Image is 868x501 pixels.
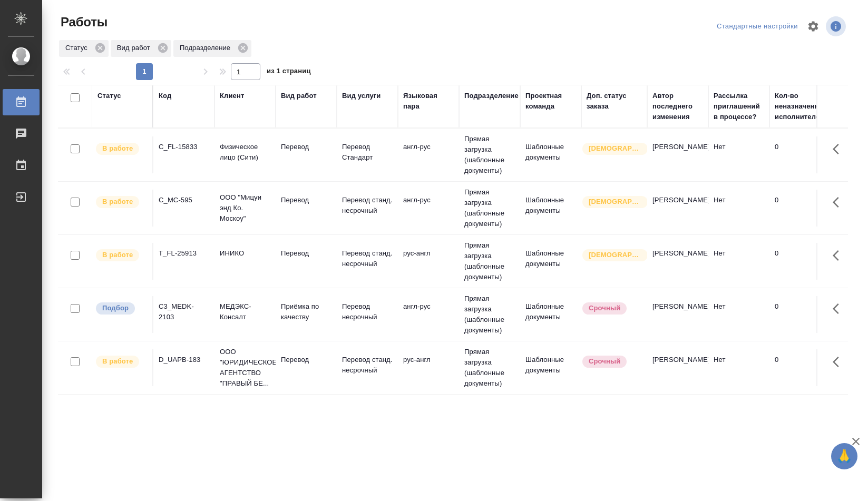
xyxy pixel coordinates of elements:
div: Кол-во неназначенных исполнителей [775,91,838,122]
td: рус-англ [398,349,459,386]
div: Рассылка приглашений в процессе? [714,91,764,122]
span: 🙏 [835,445,853,467]
div: Проектная команда [525,91,576,112]
div: Исполнитель выполняет работу [95,195,147,209]
div: Клиент [220,91,244,101]
div: Вид работ [111,40,171,57]
td: 0 [769,136,854,173]
td: [PERSON_NAME] [647,136,708,173]
p: Срочный [589,356,620,367]
p: ООО "Мицуи энд Ко. Москоу" [220,192,270,224]
div: T_FL-25913 [159,248,209,259]
td: [PERSON_NAME] [647,190,708,227]
p: [DEMOGRAPHIC_DATA] [589,250,641,260]
p: Вид работ [117,43,154,53]
div: split button [714,18,801,35]
td: Шаблонные документы [520,190,581,227]
div: Исполнитель выполняет работу [95,142,147,156]
span: Работы [58,14,108,31]
span: из 1 страниц [267,65,311,80]
div: C3_MEDK-2103 [159,301,209,322]
p: Перевод [281,248,331,259]
p: Подбор [102,303,129,313]
div: Доп. статус заказа [587,91,642,112]
p: ООО "ЮРИДИЧЕСКОЕ АГЕНТСТВО "ПРАВЫЙ БЕ... [220,347,270,389]
button: Здесь прячутся важные кнопки [826,243,852,268]
td: Прямая загрузка (шаблонные документы) [459,341,520,394]
div: Автор последнего изменения [652,91,703,122]
div: Статус [97,91,121,101]
td: 0 [769,296,854,333]
p: Перевод несрочный [342,301,393,322]
div: C_MC-595 [159,195,209,205]
div: Исполнитель выполняет работу [95,355,147,369]
div: D_UAPB-183 [159,355,209,365]
p: Перевод [281,195,331,205]
td: Нет [708,243,769,280]
td: англ-рус [398,136,459,173]
button: Здесь прячутся важные кнопки [826,190,852,215]
p: Перевод станд. несрочный [342,195,393,216]
td: Шаблонные документы [520,349,581,386]
p: Приёмка по качеству [281,301,331,322]
span: Настроить таблицу [801,14,826,39]
div: Можно подбирать исполнителей [95,301,147,316]
button: Здесь прячутся важные кнопки [826,136,852,162]
p: [DEMOGRAPHIC_DATA] [589,143,641,154]
td: англ-рус [398,190,459,227]
p: Перевод Стандарт [342,142,393,163]
td: Нет [708,136,769,173]
div: Вид услуги [342,91,381,101]
td: Нет [708,296,769,333]
p: Физическое лицо (Сити) [220,142,270,163]
td: Прямая загрузка (шаблонные документы) [459,235,520,288]
p: Перевод станд. несрочный [342,248,393,269]
td: Нет [708,349,769,386]
p: Перевод [281,355,331,365]
td: [PERSON_NAME] [647,349,708,386]
p: В работе [102,197,133,207]
div: Языковая пара [403,91,454,112]
p: В работе [102,250,133,260]
p: Перевод станд. несрочный [342,355,393,376]
td: Прямая загрузка (шаблонные документы) [459,129,520,181]
div: C_FL-15833 [159,142,209,152]
td: Шаблонные документы [520,136,581,173]
td: Нет [708,190,769,227]
td: Прямая загрузка (шаблонные документы) [459,288,520,341]
div: Подразделение [173,40,251,57]
td: англ-рус [398,296,459,333]
div: Вид работ [281,91,317,101]
p: Подразделение [180,43,234,53]
div: Статус [59,40,109,57]
td: Прямая загрузка (шаблонные документы) [459,182,520,234]
button: Здесь прячутся важные кнопки [826,349,852,375]
td: Шаблонные документы [520,243,581,280]
p: В работе [102,143,133,154]
p: Перевод [281,142,331,152]
div: Исполнитель выполняет работу [95,248,147,262]
td: 0 [769,243,854,280]
p: ИНИКО [220,248,270,259]
p: [DEMOGRAPHIC_DATA] [589,197,641,207]
td: 0 [769,349,854,386]
p: Статус [65,43,91,53]
td: 0 [769,190,854,227]
td: [PERSON_NAME] [647,296,708,333]
td: Шаблонные документы [520,296,581,333]
div: Код [159,91,171,101]
td: [PERSON_NAME] [647,243,708,280]
p: МЕДЭКС-Консалт [220,301,270,322]
td: рус-англ [398,243,459,280]
div: Подразделение [464,91,519,101]
span: Посмотреть информацию [826,16,848,36]
button: 🙏 [831,443,857,469]
p: Срочный [589,303,620,313]
p: В работе [102,356,133,367]
button: Здесь прячутся важные кнопки [826,296,852,321]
